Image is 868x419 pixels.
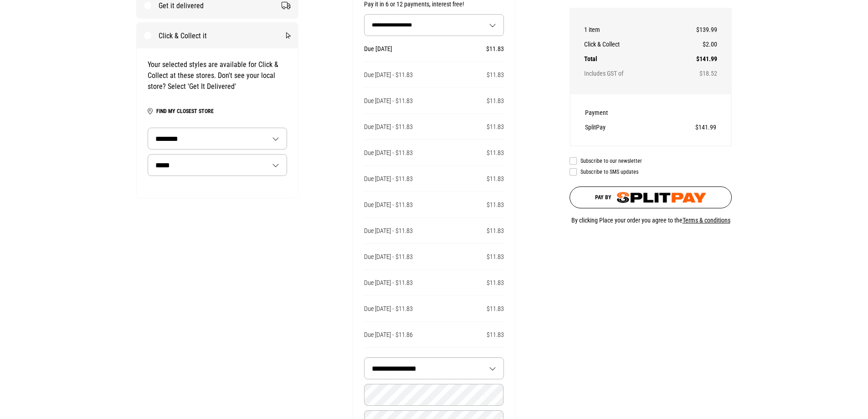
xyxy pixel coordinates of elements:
span: $11.83 [487,149,504,156]
th: Payment [585,105,653,120]
span: $11.83 [486,45,504,52]
span: Due [DATE] - $11.83 [364,97,413,104]
button: Pay by [570,186,732,208]
button: Open LiveChat chat widget [7,4,35,31]
label: Subscribe to SMS updates [570,168,732,176]
h3: Pay it in 6 or 12 payments, interest free! [364,0,504,8]
td: $141.99 [653,120,716,134]
span: Due [DATE] - $11.83 [364,149,413,156]
button: Find my closest store [156,106,214,117]
td: $18.52 [671,66,717,81]
span: Due [DATE] - $11.83 [364,175,413,182]
label: Subscribe to our newsletter [570,157,732,165]
span: Due [DATE] - $11.83 [364,123,413,130]
span: $11.83 [487,253,504,260]
span: Due [DATE] [364,45,392,52]
span: $11.83 [487,71,504,78]
span: Due [DATE] - $11.83 [364,305,413,312]
span: $11.83 [487,279,504,286]
td: $2.00 [671,37,717,52]
p: By clicking Place your order you agree to the [570,215,732,226]
th: 1 item [584,22,671,37]
span: $11.83 [487,305,504,312]
th: SplitPay [585,120,653,134]
span: Due [DATE] - $11.83 [364,71,413,78]
span: Due [DATE] - $11.83 [364,279,413,286]
input: Card Number [364,384,503,406]
span: Due [DATE] - $11.83 [364,227,413,234]
div: Your selected styles are available for Click & Collect at these stores. Don't see your local stor... [148,59,288,92]
span: $11.83 [487,97,504,104]
a: Terms & conditions [683,217,730,224]
span: Due [DATE] - $11.83 [364,201,413,208]
label: Click & Collect it [137,23,298,48]
td: $139.99 [671,22,717,37]
span: Due [DATE] - $11.86 [364,331,413,338]
img: PAY WITH SPLITPAY [617,192,707,203]
span: Due [DATE] - $11.83 [364,253,413,260]
td: $141.99 [671,52,717,66]
th: Click & Collect [584,37,671,52]
th: Includes GST of [584,66,671,81]
span: $11.83 [487,227,504,234]
th: Total [584,52,671,66]
span: $11.83 [487,201,504,208]
span: $11.83 [487,123,504,130]
span: Pay by [595,194,611,201]
span: $11.83 [487,331,504,338]
span: $11.83 [487,175,504,182]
